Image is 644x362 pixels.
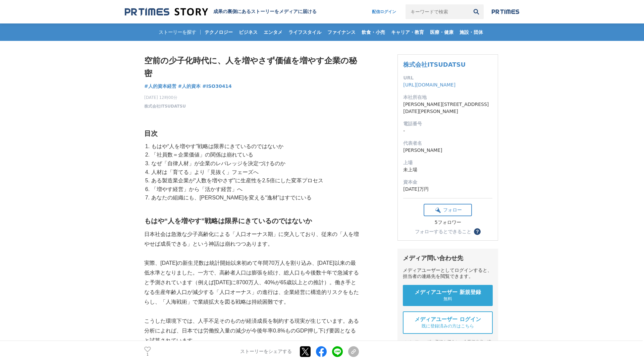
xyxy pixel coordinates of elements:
[475,229,480,234] span: ？
[492,9,519,14] img: prtimes
[403,159,492,166] dt: 上場
[144,258,359,307] p: 実際、[DATE]の新生児数は統計開始以来初めて年間70万人を割り込み、[DATE]以来の最低水準となりました。一方で、高齢者人口は膨張を続け、総人口も今後数十年で急減すると予測されています（例...
[388,23,427,41] a: キャリア・教育
[457,29,486,35] span: 施設・団体
[150,142,359,151] li: もはや“人を増やす”戦略は限界にきているのではないか
[202,23,235,41] a: テクノロジー
[422,323,474,329] span: 既に登録済みの方はこちら
[144,54,359,80] h1: 空前の少子化時代に、人を増やさず価値を増やす企業の秘密
[403,94,492,101] dt: 本社所在地
[150,185,359,194] li: 「増やす経営」から「活かす経営」へ
[150,159,359,168] li: なぜ「自律人材」が企業のレバレッジを決定づけるのか
[403,61,466,68] a: 株式会社ITSUDATSU
[144,316,359,345] p: こうした環境下では、人手不足そのものが経済成長を制約する現実が生じています。ある分析によれば、日本では労働投入量の減少が今後年率0.8%ものGDP押し下げ要因となると試算されています。
[427,29,456,35] span: 医療・健康
[403,254,493,262] div: メディア問い合わせ先
[144,83,176,89] span: #人的資本経営
[144,353,151,356] p: 1
[403,147,492,154] dd: [PERSON_NAME]
[125,7,317,16] a: 成果の裏側にあるストーリーをメディアに届ける 成果の裏側にあるストーリーをメディアに届ける
[144,230,359,249] p: 日本社会は急激な少子高齢化による「人口オーナス期」に突入しており、従来の「人を増やせば成長できる」という神話は崩れつつあります。
[403,179,492,186] dt: 資本金
[213,9,317,15] h2: 成果の裏側にあるストーリーをメディアに届ける
[202,83,232,90] a: #ISO30414
[403,74,492,81] dt: URL
[144,95,186,101] span: [DATE] 12時00分
[403,101,492,115] dd: [PERSON_NAME][STREET_ADDRESS][DATE][PERSON_NAME]
[403,285,493,306] a: メディアユーザー 新規登録 無料
[236,23,260,41] a: ビジネス
[286,23,324,41] a: ライフスタイル
[403,127,492,134] dd: -
[150,150,359,159] li: 「社員数＝企業価値」の関係は崩れている
[359,23,388,41] a: 飲食・小売
[403,140,492,147] dt: 代表者名
[240,349,292,355] p: ストーリーをシェアする
[261,29,285,35] span: エンタメ
[415,229,471,234] div: フォローするとできること
[144,83,176,90] a: #人的資本経営
[125,7,208,16] img: 成果の裏側にあるストーリーをメディアに届ける
[424,220,472,226] div: 5フォロワー
[403,82,455,87] a: [URL][DOMAIN_NAME]
[457,23,486,41] a: 施設・団体
[150,168,359,177] li: 人材は「育てる」より「見抜く」フェーズへ
[261,23,285,41] a: エンタメ
[325,23,358,41] a: ファイナンス
[469,4,484,19] button: 検索
[202,83,232,89] span: #ISO30414
[424,204,472,216] button: フォロー
[406,4,469,19] input: キーワードで検索
[474,228,481,235] button: ？
[403,311,493,334] a: メディアユーザー ログイン 既に登録済みの方はこちら
[144,130,158,137] strong: 目次
[144,217,312,225] strong: もはや“人を増やす”戦略は限界にきているのではないか
[325,29,358,35] span: ファイナンス
[388,29,427,35] span: キャリア・教育
[286,29,324,35] span: ライフスタイル
[365,4,403,19] a: 配信ログイン
[403,186,492,193] dd: [DATE]万円
[236,29,260,35] span: ビジネス
[427,23,456,41] a: 医療・健康
[415,289,481,296] span: メディアユーザー 新規登録
[150,176,359,185] li: ある製造業企業が“人数を増やさず”に生産性を2.5倍にした変革プロセス
[403,267,493,280] div: メディアユーザーとしてログインすると、担当者の連絡先を閲覧できます。
[144,103,186,109] a: 株式会社ITSUDATSU
[403,166,492,173] dd: 未上場
[178,83,201,89] span: #人的資本
[403,120,492,127] dt: 電話番号
[443,296,452,302] span: 無料
[359,29,388,35] span: 飲食・小売
[202,29,235,35] span: テクノロジー
[178,83,201,90] a: #人的資本
[150,193,359,202] li: あなたの組織にも、[PERSON_NAME]を変える“逸材”はすでにいる
[415,316,481,323] span: メディアユーザー ログイン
